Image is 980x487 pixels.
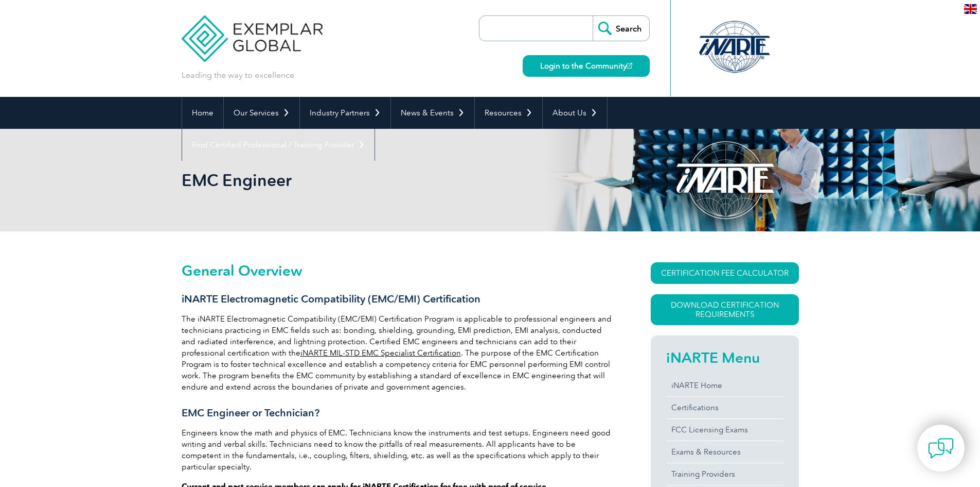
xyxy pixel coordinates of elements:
a: News & Events [391,97,474,129]
img: open_square.png [627,63,632,69]
a: Resources [475,97,542,129]
h2: iNARTE Menu [666,349,783,366]
h3: EMC Engineer or Technician? [182,407,614,419]
p: Leading the way to excellence [182,70,294,81]
img: en [964,4,977,14]
a: Certifications [666,397,783,418]
a: iNARTE Home [666,375,783,396]
a: Our Services [224,97,299,129]
h1: EMC Engineer [182,170,577,190]
a: Login to the Community [523,55,650,77]
a: Download Certification Requirements [651,294,799,325]
a: FCC Licensing Exams [666,419,783,441]
p: The iNARTE Electromagnetic Compatibility (EMC/EMI) Certification Program is applicable to profess... [182,313,614,393]
a: Training Providers [666,463,783,485]
a: Exams & Resources [666,441,783,463]
a: About Us [543,97,607,129]
h2: General Overview [182,262,614,279]
a: CERTIFICATION FEE CALCULATOR [651,262,799,284]
h3: iNARTE Electromagnetic Compatibility (EMC/EMI) Certification [182,293,614,306]
img: contact-chat.png [928,435,954,461]
a: Find Certified Professional / Training Provider [182,129,375,161]
a: iNARTE MIL-STD EMC Specialist Certification [300,348,461,358]
p: Engineers know the math and physics of EMC. Technicians know the instruments and test setups. Eng... [182,427,614,473]
input: Search [593,16,649,41]
a: Home [182,97,223,129]
a: Industry Partners [300,97,390,129]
